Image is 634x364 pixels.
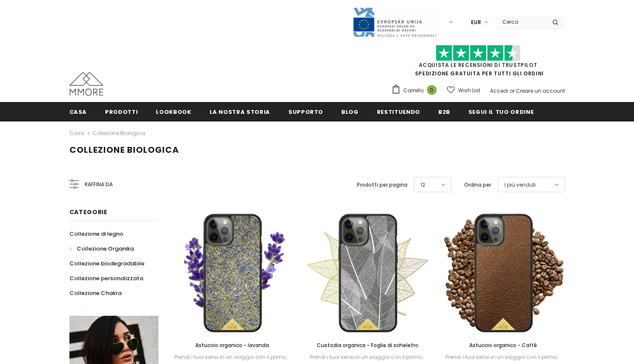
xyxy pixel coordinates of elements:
span: Astuccio organico - Caffè [469,342,537,349]
span: Collezione Chakra [69,289,122,297]
a: Lookbook [156,102,191,121]
span: Wish List [458,86,480,95]
span: Segui il tuo ordine [468,108,534,116]
a: B2B [438,102,450,121]
a: Collezione biologica [92,130,145,137]
span: I più venduti [504,181,536,189]
a: Prodotti [105,102,138,121]
span: La nostra storia [210,108,270,116]
span: or [509,87,515,94]
a: Wish List [447,83,480,98]
span: 0 [427,85,437,95]
span: Categorie [69,208,108,216]
a: Collezione Organika [69,241,134,256]
a: Casa [69,128,84,138]
div: Prendi i tuoi sensi in un viaggio con il primo... [171,353,294,362]
a: Astuccio organico - lavanda [171,341,294,350]
a: Javni Razpis [352,18,437,25]
a: Collezione biodegradabile [69,256,144,271]
span: B2B [438,108,450,116]
span: Collezione personalizzata [69,274,143,282]
label: Prodotti per pagina [357,181,407,189]
label: Ordina per [464,181,491,189]
a: Astuccio organico - Caffè [442,341,565,350]
span: Blog [341,108,359,116]
a: Carrello 0 [391,84,441,97]
div: Prendi i tuoi sensi in un viaggio con il primo... [442,353,565,362]
span: Carrello [403,86,424,95]
a: Blog [341,102,359,121]
a: Restituendo [377,102,420,121]
span: Casa [69,108,87,116]
span: Astuccio organico - lavanda [195,342,269,349]
a: La nostra storia [210,102,270,121]
span: Lookbook [156,108,191,116]
span: Custodia organica - Foglie di scheletro [317,342,418,349]
a: Casa [69,102,87,121]
a: Acquista le recensioni di TrustPilot [419,61,537,69]
div: Prendi i tuoi sensi in un viaggio con il primo... [306,353,429,362]
img: Casi MMORE [69,72,103,96]
span: Raffina da [85,180,113,189]
a: Collezione Chakra [69,286,122,301]
span: 12 [421,181,425,189]
a: Creare un account [516,87,565,94]
span: Collezione Organika [77,245,134,253]
span: SPEDIZIONE GRATUITA PER TUTTI GLI ORDINI [391,49,565,77]
span: Collezione biodegradabile [69,259,144,267]
span: supporto [288,108,323,116]
img: Javni Razpis [352,7,437,38]
span: Collezione biologica [69,144,179,156]
span: EUR [471,18,481,27]
img: Fidati di Pilot Stars [436,45,520,61]
a: Segui il tuo ordine [468,102,534,121]
span: Prodotti [105,108,138,116]
a: Collezione personalizzata [69,271,143,286]
a: Custodia organica - Foglie di scheletro [306,341,429,350]
span: Collezione di legno [69,230,123,238]
a: Collezione di legno [69,226,123,241]
a: Accedi [490,87,508,94]
input: Search Site [497,16,546,28]
span: Restituendo [377,108,420,116]
a: supporto [288,102,323,121]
